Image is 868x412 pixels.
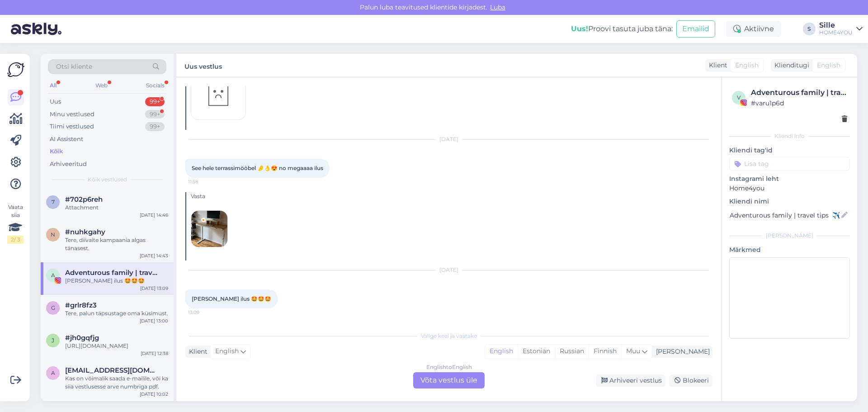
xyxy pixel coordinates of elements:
[50,110,94,119] div: Minu vestlused
[56,62,92,71] span: Otsi kliente
[555,345,589,358] div: Russian
[735,61,759,70] span: English
[191,211,227,247] img: attachment
[729,174,850,184] p: Instagrami leht
[65,374,168,391] div: Kas on võimalik saada e-mailile, või ka siia vestlusesse arve numbriga pdf.
[51,369,55,376] span: a
[188,178,222,185] span: 11:58
[771,61,809,70] div: Klienditugi
[729,197,850,206] p: Kliendi nimi
[51,304,55,311] span: g
[626,347,640,355] span: Muu
[140,252,168,259] div: [DATE] 14:43
[7,203,24,244] div: Vaata siia
[65,366,159,374] span: adversion.ou@gmail.com
[65,204,168,212] div: Attachment
[751,98,847,108] div: # varu1p6d
[215,346,239,356] span: English
[51,272,55,279] span: A
[50,135,83,144] div: AI Assistent
[729,132,850,140] div: Kliendi info
[817,61,840,70] span: English
[726,21,781,37] div: Aktiivne
[571,24,588,33] b: Uus!
[730,210,840,220] input: Lisa nimi
[65,195,103,204] span: #702p6reh
[145,110,165,119] div: 99+
[192,295,271,302] span: [PERSON_NAME] ilus 🤩🤩🤩
[729,184,850,193] p: Home4you
[729,232,850,240] div: [PERSON_NAME]
[751,87,847,98] div: Adventurous family | travel tips ✈️
[48,80,58,91] div: All
[7,236,24,244] div: 2 / 3
[140,285,168,292] div: [DATE] 13:09
[65,334,99,342] span: #jh0gqfjg
[518,345,555,358] div: Estonian
[7,61,24,78] img: Askly Logo
[50,147,63,156] div: Kõik
[803,23,816,35] div: S
[94,80,109,91] div: Web
[819,22,853,29] div: Sille
[140,212,168,218] div: [DATE] 14:46
[88,175,127,184] span: Kõik vestlused
[652,347,710,356] div: [PERSON_NAME]
[65,228,105,236] span: #nuhkgahy
[185,266,712,274] div: [DATE]
[145,122,165,131] div: 99+
[144,80,166,91] div: Socials
[596,374,665,387] div: Arhiveeri vestlus
[485,345,518,358] div: English
[737,94,741,101] span: v
[192,165,323,171] span: See hele terrassimööbel 🤌👌😍 no megaaaa ilus
[426,363,472,371] div: English to English
[65,301,97,309] span: #grlr8fz3
[487,3,508,11] span: Luba
[185,332,712,340] div: Valige keel ja vastake
[191,192,712,200] div: Vasta
[50,97,61,106] div: Uus
[141,350,168,357] div: [DATE] 12:38
[65,277,168,285] div: [PERSON_NAME] ilus 🤩🤩🤩
[65,342,168,350] div: [URL][DOMAIN_NAME]
[705,61,727,70] div: Klient
[676,20,715,38] button: Emailid
[729,245,850,255] p: Märkmed
[184,59,222,71] label: Uus vestlus
[51,231,55,238] span: n
[819,22,863,36] a: SilleHOME4YOU
[819,29,853,36] div: HOME4YOU
[50,160,87,169] div: Arhiveeritud
[729,157,850,170] input: Lisa tag
[185,135,712,143] div: [DATE]
[65,236,168,252] div: Tere, diivaite kampaania algas tänasest.
[188,309,222,316] span: 13:09
[52,199,55,205] span: 7
[589,345,621,358] div: Finnish
[50,122,94,131] div: Tiimi vestlused
[140,317,168,324] div: [DATE] 13:00
[145,97,165,106] div: 99+
[669,374,712,387] div: Blokeeri
[729,146,850,155] p: Kliendi tag'id
[413,372,485,388] div: Võta vestlus üle
[571,24,673,34] div: Proovi tasuta juba täna:
[52,337,54,344] span: j
[65,309,168,317] div: Tere, palun täpsustage oma küsimust.
[185,347,208,356] div: Klient
[65,269,159,277] span: Adventurous family | travel tips ✈️
[140,391,168,398] div: [DATE] 10:02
